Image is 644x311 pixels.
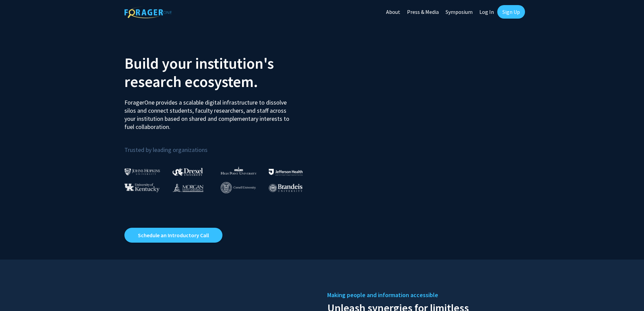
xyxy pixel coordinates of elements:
a: Opens in a new tab [124,228,222,243]
img: High Point University [221,166,257,175]
img: Johns Hopkins University [124,168,160,175]
img: Thomas Jefferson University [269,169,303,175]
p: Trusted by leading organizations [124,136,317,155]
img: Brandeis University [269,184,303,192]
h5: Making people and information accessible [327,290,520,300]
h2: Build your institution's research ecosystem. [124,54,317,91]
a: Sign Up [497,5,525,19]
img: ForagerOne Logo [124,6,172,18]
img: Morgan State University [172,183,204,192]
p: ForagerOne provides a scalable digital infrastructure to dissolve silos and connect students, fac... [124,93,294,131]
img: University of Kentucky [124,183,160,192]
img: Drexel University [172,168,203,176]
img: Cornell University [221,182,256,193]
